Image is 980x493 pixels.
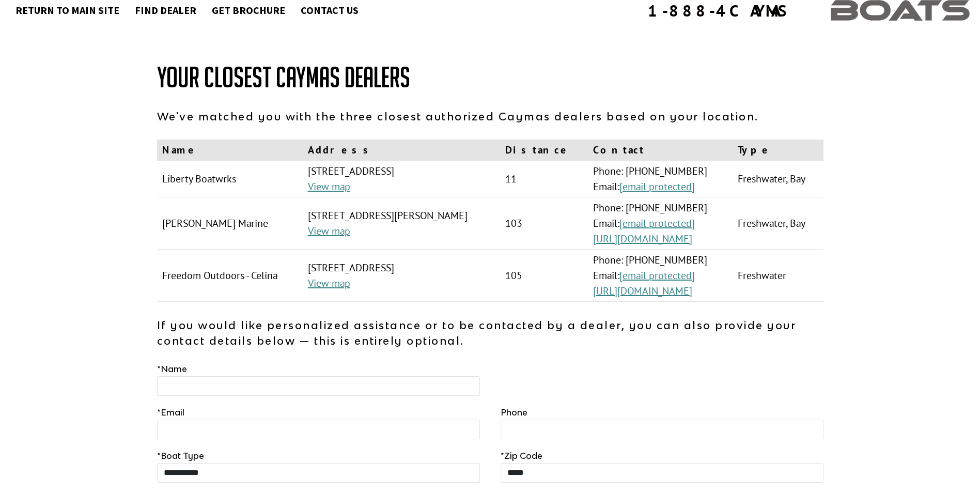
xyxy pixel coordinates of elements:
[10,4,125,17] a: Return to main site
[157,109,823,124] p: We've matched you with the three closest authorized Caymas dealers based on your location.
[130,4,201,17] a: Find Dealer
[619,180,695,193] a: [email protected]
[157,140,303,161] th: Name
[501,450,542,462] label: Zip Code
[500,161,588,197] td: 11
[303,161,500,197] td: [STREET_ADDRESS]
[207,4,290,17] a: Get Brochure
[500,250,588,302] td: 105
[308,180,350,193] a: View map
[303,140,500,161] th: Address
[308,224,350,238] a: View map
[593,232,692,245] a: [URL][DOMAIN_NAME]
[500,197,588,250] td: 103
[593,284,692,298] a: [URL][DOMAIN_NAME]
[157,62,823,93] h1: Your Closest Caymas Dealers
[157,250,303,302] td: Freedom Outdoors - Celina
[157,197,303,250] td: [PERSON_NAME] Marine
[303,250,500,302] td: [STREET_ADDRESS]
[619,217,695,230] a: [email protected]
[733,250,823,302] td: Freshwater
[648,3,789,19] div: 1-888-4CAYMAS
[308,276,350,290] a: View map
[157,363,187,375] label: Name
[157,161,303,197] td: Liberty Boatwrks
[157,406,184,419] label: Email
[157,317,823,348] p: If you would like personalized assistance or to be contacted by a dealer, you can also provide yo...
[588,250,733,302] td: Phone: [PHONE_NUMBER] Email:
[619,269,695,282] a: [email protected]
[733,197,823,250] td: Freshwater, Bay
[588,140,733,161] th: Contact
[303,197,500,250] td: [STREET_ADDRESS][PERSON_NAME]
[157,450,204,462] label: Boat Type
[588,197,733,250] td: Phone: [PHONE_NUMBER] Email:
[733,161,823,197] td: Freshwater, Bay
[295,4,364,17] a: Contact Us
[501,406,527,419] label: Phone
[733,140,823,161] th: Type
[500,140,588,161] th: Distance
[588,161,733,197] td: Phone: [PHONE_NUMBER] Email:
